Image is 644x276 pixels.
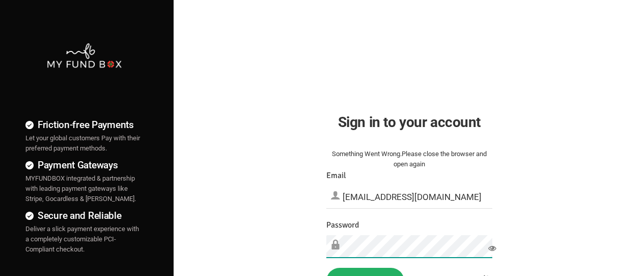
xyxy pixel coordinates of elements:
span: Let your global customers Pay with their preferred payment methods. [25,134,140,152]
div: Something Went Wrong.Please close the browser and open again [326,149,492,169]
label: Password [326,219,359,232]
span: Deliver a slick payment experience with a completely customizable PCI-Compliant checkout. [25,225,139,253]
h4: Payment Gateways [25,158,143,172]
label: Email [326,169,346,182]
span: MYFUNDBOX integrated & partnership with leading payment gateways like Stripe, Gocardless & [PERSO... [25,174,136,203]
h2: Sign in to your account [326,111,492,133]
h4: Secure and Reliable [25,208,143,223]
h4: Friction-free Payments [25,117,143,132]
img: mfbwhite.png [46,42,122,69]
input: Email [326,186,492,208]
